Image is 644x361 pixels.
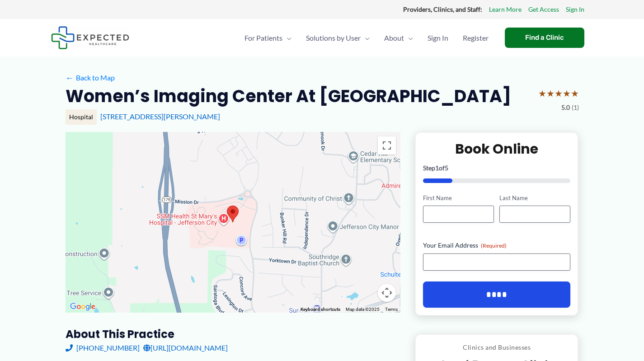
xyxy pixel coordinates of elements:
[456,22,496,54] a: Register
[420,22,456,54] a: Sign In
[66,327,400,341] h3: About this practice
[403,5,482,13] strong: Providers, Clinics, and Staff:
[377,22,420,54] a: AboutMenu Toggle
[563,85,571,102] span: ★
[66,341,140,355] a: [PHONE_NUMBER]
[423,194,494,202] label: First Name
[561,102,570,113] span: 5.0
[435,164,439,172] span: 1
[66,71,115,84] a: ←Back to Map
[481,242,507,249] span: (Required)
[571,85,579,102] span: ★
[445,164,448,172] span: 5
[378,136,396,155] button: Toggle fullscreen view
[555,85,563,102] span: ★
[499,194,570,202] label: Last Name
[566,4,584,15] a: Sign In
[301,306,340,313] button: Keyboard shortcuts
[299,22,377,54] a: Solutions by UserMenu Toggle
[378,284,396,302] button: Map camera controls
[143,341,228,355] a: [URL][DOMAIN_NAME]
[423,342,571,353] p: Clinics and Businesses
[572,102,579,113] span: (1)
[68,301,98,313] a: Open this area in Google Maps (opens a new window)
[361,22,370,54] span: Menu Toggle
[66,73,74,82] span: ←
[423,165,571,171] p: Step of
[306,22,361,54] span: Solutions by User
[423,140,571,158] h2: Book Online
[489,4,522,15] a: Learn More
[237,22,299,54] a: For PatientsMenu Toggle
[282,22,291,54] span: Menu Toggle
[428,22,448,54] span: Sign In
[100,112,220,121] a: [STREET_ADDRESS][PERSON_NAME]
[244,22,282,54] span: For Patients
[404,22,413,54] span: Menu Toggle
[237,22,496,54] nav: Primary Site Navigation
[463,22,489,54] span: Register
[528,4,559,15] a: Get Access
[66,85,511,107] h2: Women’s Imaging Center at [GEOGRAPHIC_DATA]
[505,28,584,48] a: Find a Clinic
[385,307,398,312] a: Terms
[384,22,404,54] span: About
[51,26,129,49] img: Expected Healthcare Logo - side, dark font, small
[538,85,546,102] span: ★
[68,301,98,313] img: Google
[346,307,380,312] span: Map data ©2025
[546,85,555,102] span: ★
[423,241,571,250] label: Your Email Address
[66,109,97,125] div: Hospital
